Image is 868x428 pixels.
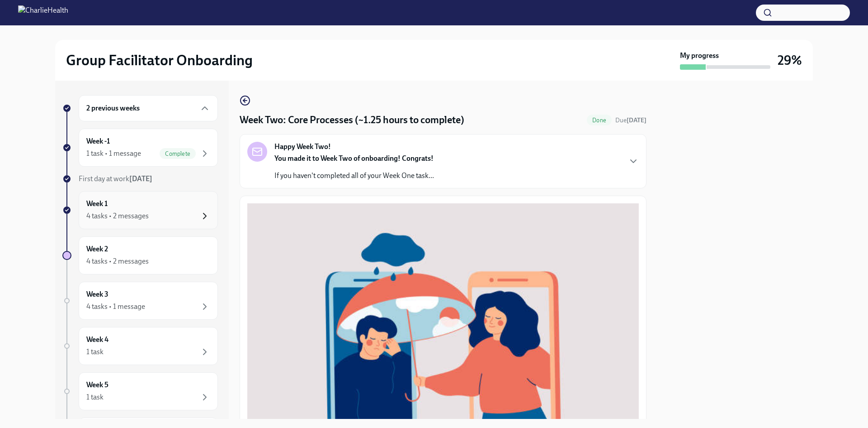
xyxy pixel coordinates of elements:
[778,52,802,68] h3: 29%
[86,149,141,159] div: 1 task • 1 message
[129,174,152,183] strong: [DATE]
[79,95,218,121] div: 2 previous weeks
[615,116,646,124] span: Due
[86,347,104,357] div: 1 task
[62,129,218,167] a: Week -11 task • 1 messageComplete
[615,116,646,125] span: September 16th, 2025 10:00
[587,117,612,124] span: Done
[274,154,434,163] strong: You made it to Week Two of onboarding! Congrats!
[86,380,108,390] h6: Week 5
[86,302,145,312] div: 4 tasks • 1 message
[66,51,253,69] h2: Group Facilitator Onboarding
[274,142,331,152] strong: Happy Week Two!
[86,256,149,266] div: 4 tasks • 2 messages
[62,191,218,229] a: Week 14 tasks • 2 messages
[86,211,149,221] div: 4 tasks • 2 messages
[62,327,218,365] a: Week 41 task
[62,174,218,184] a: First day at work[DATE]
[86,244,108,254] h6: Week 2
[86,392,104,402] div: 1 task
[86,136,110,146] h6: Week -1
[160,150,196,157] span: Complete
[627,116,646,124] strong: [DATE]
[240,113,464,127] h4: Week Two: Core Processes (~1.25 hours to complete)
[274,171,434,181] p: If you haven't completed all of your Week One task...
[680,51,719,61] strong: My progress
[62,282,218,320] a: Week 34 tasks • 1 message
[86,335,108,345] h6: Week 4
[18,5,68,20] img: CharlieHealth
[86,199,108,209] h6: Week 1
[62,236,218,274] a: Week 24 tasks • 2 messages
[86,289,108,299] h6: Week 3
[62,372,218,410] a: Week 51 task
[86,103,140,113] h6: 2 previous weeks
[79,174,152,183] span: First day at work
